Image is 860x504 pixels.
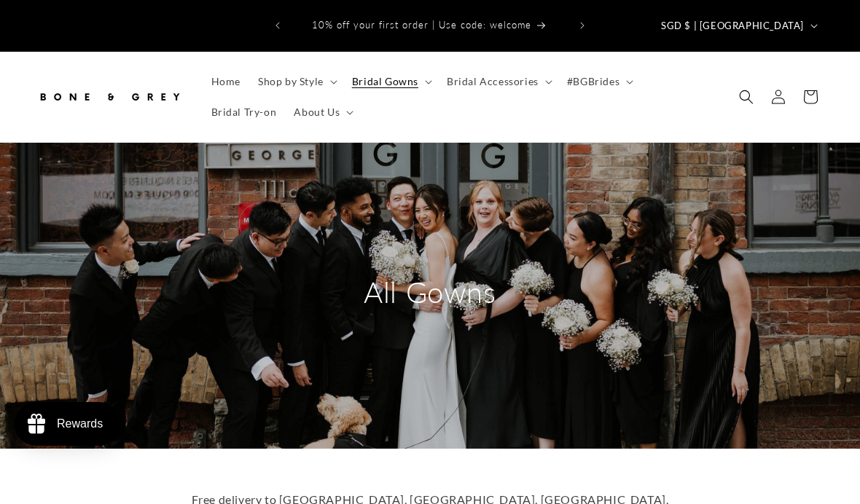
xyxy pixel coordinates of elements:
a: Bridal Try-on [203,97,286,127]
summary: Shop by Style [249,66,343,97]
button: Previous announcement [262,12,294,39]
summary: Bridal Gowns [343,66,438,97]
span: About Us [294,106,340,119]
span: #BGBrides [567,75,619,88]
a: Bone and Grey Bridal [31,75,188,118]
img: Bone and Grey Bridal [36,81,182,113]
span: SGD $ | [GEOGRAPHIC_DATA] [661,19,804,34]
summary: Search [730,81,762,113]
span: Bridal Accessories [447,75,539,88]
button: SGD $ | [GEOGRAPHIC_DATA] [652,12,824,39]
span: Bridal Gowns [352,75,418,88]
a: Home [203,66,249,97]
div: Rewards [57,417,103,430]
h2: All Gowns [292,273,568,311]
summary: #BGBrides [558,66,639,97]
span: Shop by Style [258,75,324,88]
summary: Bridal Accessories [438,66,558,97]
span: Home [211,75,241,88]
span: Bridal Try-on [211,106,277,119]
span: 10% off your first order | Use code: welcome [312,19,531,31]
button: Next announcement [566,12,598,39]
summary: About Us [285,97,359,127]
